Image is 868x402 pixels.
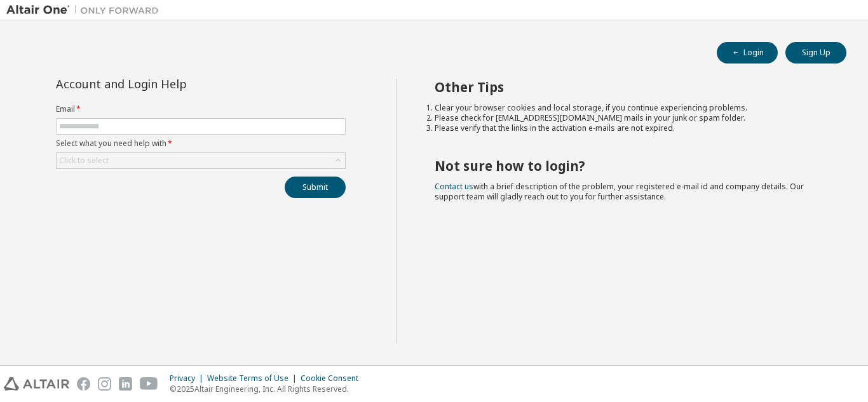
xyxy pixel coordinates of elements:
[56,104,346,114] label: Email
[77,377,90,391] img: facebook.svg
[119,377,132,391] img: linkedin.svg
[435,157,824,174] h2: Not sure how to login?
[435,181,473,192] a: Contact us
[56,79,288,89] div: Account and Login Help
[785,42,846,64] button: Sign Up
[435,113,824,123] li: Please check for [EMAIL_ADDRESS][DOMAIN_NAME] mails in your junk or spam folder.
[170,373,207,384] div: Privacy
[435,79,824,95] h2: Other Tips
[140,377,158,391] img: youtube.svg
[285,177,346,198] button: Submit
[435,181,804,202] span: with a brief description of the problem, your registered e-mail id and company details. Our suppo...
[57,153,345,168] div: Click to select
[435,123,824,133] li: Please verify that the links in the activation e-mails are not expired.
[4,377,69,391] img: altair_logo.svg
[717,42,778,64] button: Login
[98,377,111,391] img: instagram.svg
[435,103,824,113] li: Clear your browser cookies and local storage, if you continue experiencing problems.
[59,156,109,166] div: Click to select
[207,373,301,384] div: Website Terms of Use
[6,4,165,17] img: Altair One
[56,138,346,149] label: Select what you need help with
[170,384,366,394] p: © 2025 Altair Engineering, Inc. All Rights Reserved.
[301,373,366,384] div: Cookie Consent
